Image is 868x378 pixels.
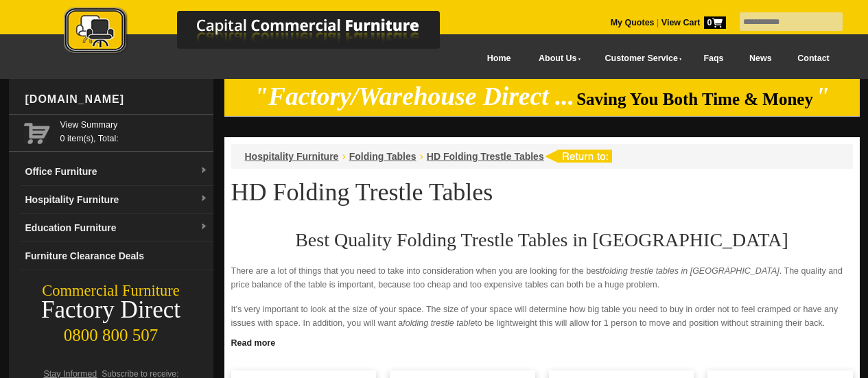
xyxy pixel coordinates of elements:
[611,18,655,27] a: My Quotes
[26,7,506,57] img: Capital Commercial Furniture Logo
[602,266,779,276] em: folding trestle tables in [GEOGRAPHIC_DATA]
[427,151,544,162] a: HD Folding Trestle Tables
[691,43,737,74] a: Faqs
[231,230,853,250] h2: Best Quality Folding Trestle Tables in [GEOGRAPHIC_DATA]
[224,333,860,350] a: Click to read more
[245,151,339,162] a: Hospitality Furniture
[60,118,208,143] span: 0 item(s), Total:
[200,167,208,175] img: dropdown
[200,223,208,231] img: dropdown
[231,303,853,330] p: It’s very important to look at the size of your space. The size of your space will determine how ...
[200,195,208,203] img: dropdown
[20,186,213,214] a: Hospitality Furnituredropdown
[20,158,213,186] a: Office Furnituredropdown
[419,150,423,163] li: ›
[349,151,417,162] a: Folding Tables
[524,43,589,74] a: About Us
[9,319,213,345] div: 0800 800 507
[9,300,213,320] div: Factory Direct
[26,7,506,61] a: Capital Commercial Furniture Logo
[9,281,213,300] div: Commercial Furniture
[60,118,208,132] a: View Summary
[254,82,574,110] em: "Factory/Warehouse Direct ...
[659,18,725,27] a: View Cart0
[20,214,213,242] a: Education Furnituredropdown
[231,179,853,205] h1: HD Folding Trestle Tables
[20,79,213,120] div: [DOMAIN_NAME]
[544,150,612,163] img: return to
[736,43,784,74] a: News
[231,264,853,292] p: There are a lot of things that you need to take into consideration when you are looking for the b...
[20,242,213,270] a: Furniture Clearance Deals
[704,16,726,29] span: 0
[784,43,842,74] a: Contact
[589,43,690,74] a: Customer Service
[815,82,830,110] em: "
[661,18,726,27] strong: View Cart
[403,318,475,328] em: folding trestle table
[576,90,813,108] span: Saving You Both Time & Money
[342,150,345,163] li: ›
